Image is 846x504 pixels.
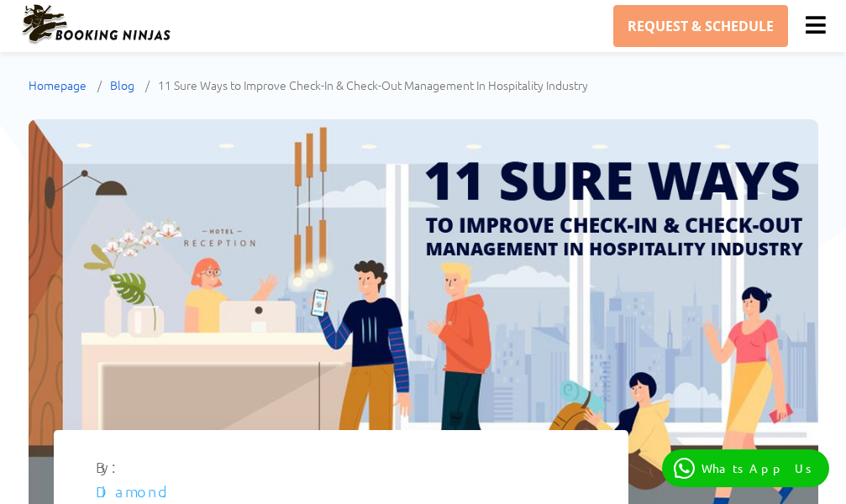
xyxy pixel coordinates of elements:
a: WhatsApp Us [662,449,829,487]
a: REQUEST & SCHEDULE [613,5,788,47]
a: Homepage [29,76,108,94]
a: Blog [110,76,155,94]
span: 11 Sure Ways to Improve Check-In & Check-Out Management In Hospitality Industry [158,76,588,93]
p: WhatsApp Us [701,461,817,475]
img: Booking Ninjas Logo [20,3,171,45]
